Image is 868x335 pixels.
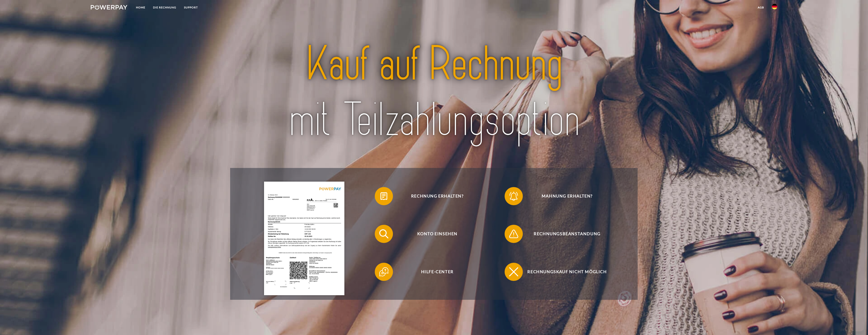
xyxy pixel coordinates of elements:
span: Konto einsehen [382,225,493,243]
a: Home [132,3,149,12]
a: agb [754,3,768,12]
img: qb_search.svg [378,228,390,240]
button: Rechnung erhalten? [375,187,493,205]
button: Mahnung erhalten? [505,187,623,205]
img: title-powerpay_de.svg [254,33,614,151]
iframe: Bouton de lancement de la fenêtre de messagerie [850,317,864,331]
span: Rechnungsbeanstandung [511,225,623,243]
button: Konto einsehen [375,225,493,243]
button: Rechnungskauf nicht möglich [505,263,623,281]
img: qb_bell.svg [508,190,519,202]
img: logo-powerpay-white.svg [91,5,127,10]
button: Hilfe-Center [375,263,493,281]
a: DIE RECHNUNG [149,3,180,12]
img: single_invoice_powerpay_de.jpg [264,182,344,295]
img: qb_help.svg [378,266,390,277]
span: Hilfe-Center [382,263,493,281]
button: Rechnungsbeanstandung [505,225,623,243]
img: qb_warning.svg [508,228,519,240]
span: Rechnungskauf nicht möglich [511,263,623,281]
img: qb_bill.svg [378,190,390,202]
span: Rechnung erhalten? [382,187,493,205]
a: SUPPORT [180,3,202,12]
span: Mahnung erhalten? [511,187,623,205]
img: de [772,4,777,9]
img: qb_close.svg [508,266,519,277]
